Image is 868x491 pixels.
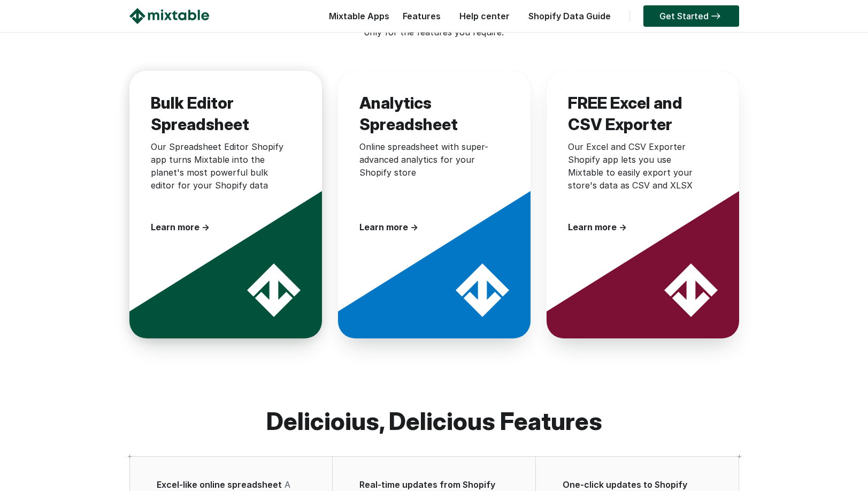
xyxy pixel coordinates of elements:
[568,221,707,233] div: Learn more →
[151,92,290,130] h3: Bulk Editor Spreadsheet
[397,11,446,21] a: Features
[324,8,389,29] div: Mixtable Apps
[359,221,498,233] div: Learn more →
[151,140,290,210] div: Our Spreadsheet Editor Shopify app turns Mixtable into the planet's most powerful bulk editor for...
[523,11,616,21] a: Shopify Data Guide
[359,92,498,130] h3: Analytics Spreadsheet
[157,479,282,490] span: Excel-like online spreadsheet
[456,263,509,317] img: Mixtable Logo
[129,365,739,456] h2: Delicioius, Delicious Features
[454,11,515,21] a: Help center
[547,71,739,338] a: FREE Excel and CSV Exporter Our Excel and CSV Exporter Shopify app lets you use Mixtable to easil...
[129,71,322,338] a: Bulk Editor Spreadsheet Our Spreadsheet Editor Shopify app turns Mixtable into the planet's most ...
[568,140,707,210] div: Our Excel and CSV Exporter Shopify app lets you use Mixtable to easily export your store's data a...
[338,71,531,338] a: Analytics Spreadsheet Online spreadsheet with super-advanced analytics for your Shopify store Lea...
[247,263,301,317] img: Mixtable Logo
[129,8,209,24] img: Mixtable logo
[563,479,687,490] span: One-click updates to Shopify
[568,92,707,130] h3: FREE Excel and CSV Exporter
[359,140,498,210] div: Online spreadsheet with super-advanced analytics for your Shopify store
[709,13,723,19] img: arrow-right.svg
[643,5,739,27] a: Get Started
[664,263,718,317] img: Mixtable Logo
[151,221,290,233] div: Learn more →
[359,479,495,490] span: Real-time updates from Shopify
